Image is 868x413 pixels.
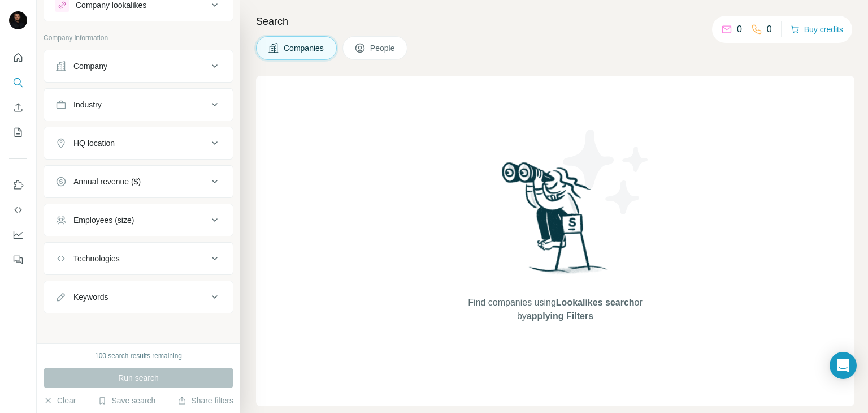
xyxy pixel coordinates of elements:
[256,14,854,29] h4: Search
[73,137,115,149] div: HQ location
[44,53,233,80] button: Company
[465,296,645,323] span: Find companies using or by
[370,42,396,54] span: People
[95,351,182,361] div: 100 search results remaining
[9,200,27,220] button: Use Surfe API
[556,298,635,307] span: Lookalikes search
[73,214,134,226] div: Employees (size)
[44,91,233,118] button: Industry
[527,311,593,321] span: applying Filters
[44,33,233,43] p: Company information
[44,206,233,234] button: Employees (size)
[9,249,27,270] button: Feedback
[9,122,27,143] button: My lists
[44,395,76,406] button: Clear
[44,168,233,195] button: Annual revenue ($)
[9,48,27,68] button: Quick start
[73,253,120,264] div: Technologies
[737,23,742,36] p: 0
[9,11,27,29] img: Avatar
[44,245,233,272] button: Technologies
[9,175,27,195] button: Use Surfe on LinkedIn
[44,130,233,157] button: HQ location
[44,283,233,311] button: Keywords
[830,352,857,379] div: Open Intercom Messenger
[177,395,233,406] button: Share filters
[9,225,27,245] button: Dashboard
[555,121,657,223] img: Surfe Illustration - Stars
[791,21,843,37] button: Buy credits
[767,23,772,36] p: 0
[497,159,614,285] img: Surfe Illustration - Woman searching with binoculars
[73,99,102,110] div: Industry
[73,61,107,72] div: Company
[73,291,108,303] div: Keywords
[98,395,155,406] button: Save search
[73,176,141,187] div: Annual revenue ($)
[284,42,325,54] span: Companies
[9,72,27,93] button: Search
[9,97,27,118] button: Enrich CSV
